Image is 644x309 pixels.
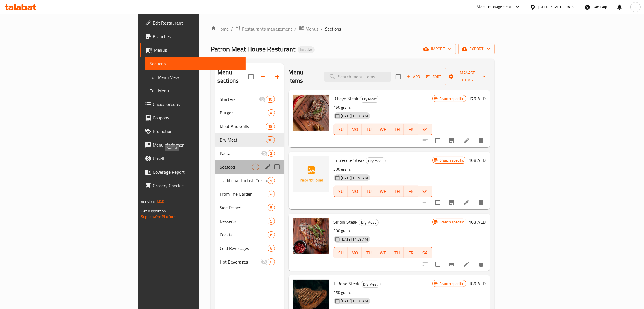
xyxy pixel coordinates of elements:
span: Sort items [422,72,445,81]
a: Restaurants management [235,25,292,32]
button: SU [334,124,348,135]
div: items [268,218,275,225]
div: items [266,96,275,103]
span: Dry Meat [366,158,385,164]
span: 4 [268,178,274,183]
span: Cold Beverages [220,245,268,252]
div: items [268,204,275,211]
span: 8 [268,259,274,265]
span: Starters [220,96,259,103]
span: WE [378,249,388,257]
span: Burger [220,109,268,116]
span: FR [406,125,416,134]
button: Branch-specific-item [445,196,459,209]
button: import [420,44,456,54]
span: Dry Meat [361,281,380,288]
span: Edit Restaurant [153,19,241,26]
span: T-Bone Steak [334,279,360,288]
span: Sort sections [257,70,270,83]
button: TU [362,186,376,197]
button: SU [334,247,348,258]
a: Menus [299,25,318,32]
a: Grocery Checklist [140,179,246,192]
span: Select to update [432,258,444,270]
div: items [268,177,275,184]
button: SU [334,186,348,197]
span: 4 [268,192,274,197]
span: SU [336,249,346,257]
div: Meat And Grills19 [215,119,284,133]
span: MO [350,187,360,195]
span: Grocery Checklist [153,182,241,189]
span: Restaurants management [242,25,292,32]
button: MO [348,186,362,197]
div: Dry Meat [360,96,379,103]
span: FR [406,249,416,257]
span: Branch specific [437,96,466,101]
span: Select to update [432,135,444,147]
span: 10 [266,97,274,102]
button: SA [418,124,432,135]
button: TU [362,247,376,258]
div: From The Garden4 [215,187,284,201]
span: Inactive [298,47,315,52]
span: Sections [150,60,241,67]
div: items [268,109,275,116]
span: 5 [268,219,274,224]
span: export [463,45,490,53]
h6: 189 AED [469,280,486,288]
button: Add section [270,70,284,83]
button: delete [474,134,488,147]
span: 5 [268,205,274,210]
div: Hot Beverages [220,258,261,265]
div: Seafood3edit [215,160,284,174]
span: Cocktail [220,231,268,238]
svg: Inactive section [259,96,266,103]
span: TU [364,249,374,257]
span: [DATE] 11:58 AM [339,175,370,180]
span: Sirloin Steak [334,218,358,226]
span: WE [378,187,388,195]
a: Edit Menu [145,84,246,97]
p: 300 gram. [334,227,432,234]
div: Pasta2 [215,147,284,160]
div: items [252,164,259,170]
span: Version: [141,198,155,205]
a: Coupons [140,111,246,125]
div: Burger4 [215,106,284,119]
button: delete [474,196,488,209]
span: import [424,45,451,53]
button: SA [418,186,432,197]
a: Edit Restaurant [140,16,246,30]
a: Menus [140,43,246,57]
img: Entrecote Steak [293,156,329,192]
h6: 179 AED [469,95,486,103]
button: TH [390,247,404,258]
span: 6 [268,232,274,238]
span: 3 [252,164,259,170]
a: Choice Groups [140,97,246,111]
button: FR [404,186,418,197]
div: Starters10 [215,92,284,106]
div: items [268,231,275,238]
span: Add [405,73,421,80]
button: Branch-specific-item [445,134,459,147]
span: TU [364,125,374,134]
span: SA [420,187,430,195]
span: Meat And Grills [220,123,266,130]
span: 6 [268,246,274,251]
span: Menus [305,25,318,32]
span: MO [350,249,360,257]
button: WE [376,247,390,258]
span: Upsell [153,155,241,162]
div: Dry Meat [366,157,386,164]
div: Dry Meat [220,136,266,143]
span: Choice Groups [153,101,241,108]
span: K [634,4,637,10]
img: Ribeye Steak [293,95,329,131]
span: SU [336,187,346,195]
